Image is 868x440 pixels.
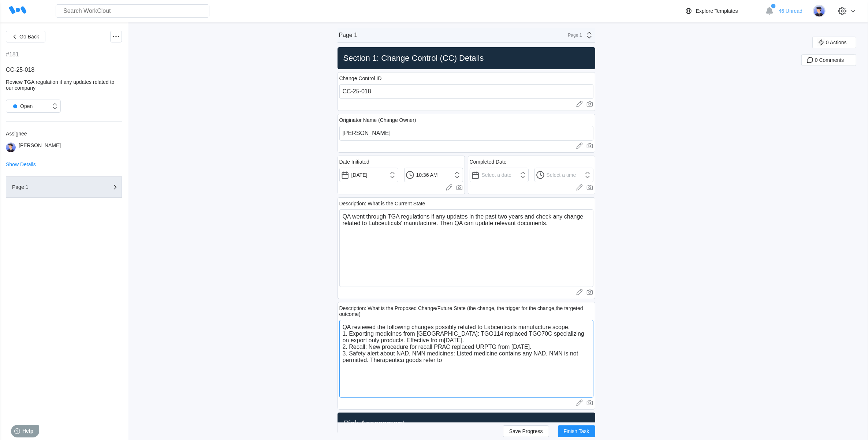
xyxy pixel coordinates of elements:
textarea: QA went through TGA regulations if any updates in the past two years and check any change related... [339,209,593,287]
span: 0 Comments [815,57,844,63]
button: Page 1 [6,176,122,198]
input: Type here... [339,84,593,99]
div: Page 1 [12,184,85,190]
img: user-5.png [813,5,826,17]
div: Change Control ID [339,75,382,81]
input: Search WorkClout [56,4,209,18]
button: Finish Task [558,425,595,437]
div: [PERSON_NAME] [19,142,61,152]
div: Open [10,101,33,111]
div: Description: What is the Proposed Change/Future State (the change, the trigger for the change,the... [339,305,593,317]
span: 46 Unread [779,8,802,14]
button: 0 Comments [801,54,856,66]
div: Originator Name (Change Owner) [339,117,416,123]
div: Page 1 [339,32,358,38]
textarea: QA reviewed the following changes possibly related to Labceuticals manufacture scope. 1. Exportin... [339,320,593,398]
img: user-5.png [6,142,16,152]
h2: Section 1: Change Control (CC) Details [340,53,592,63]
input: Select a date [470,168,529,182]
span: Save Progress [509,429,543,434]
div: Description: What is the Current State [339,201,425,206]
input: Type here... [339,126,593,141]
div: #181 [6,51,19,58]
span: Go Back [19,34,39,39]
button: Save Progress [503,425,549,437]
div: Page 1 [564,33,582,38]
div: Date Initiated [339,159,370,165]
h2: Risk Assessment [340,418,592,429]
span: Finish Task [564,429,589,434]
button: 0 Actions [812,37,856,48]
button: Go Back [6,31,45,42]
div: Completed Date [470,159,507,165]
input: Select a date [339,168,398,182]
button: Show Details [6,162,36,167]
input: Select a time [534,168,593,182]
span: CC-25-018 [6,67,34,73]
div: Assignee [6,131,122,137]
input: Select a time [404,168,463,182]
span: 0 Actions [826,40,847,45]
div: Review TGA regulation if any updates related to our company [6,79,122,91]
div: Explore Templates [696,8,738,14]
a: Explore Templates [684,7,761,15]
